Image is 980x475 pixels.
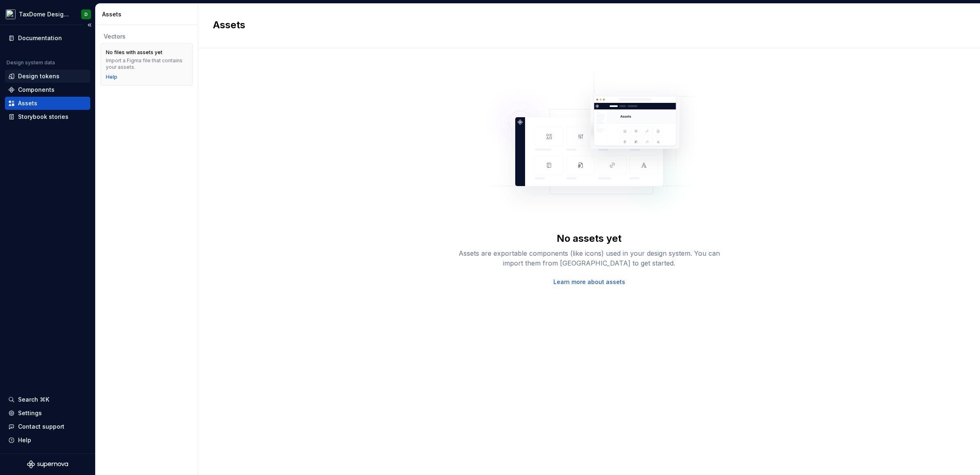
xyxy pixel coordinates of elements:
[104,32,190,41] div: Vectors
[6,9,16,19] img: da704ea1-22e8-46cf-95f8-d9f462a55abe.png
[106,57,187,70] div: Import a Figma file that contains your assets.
[106,49,162,56] div: No files with assets yet
[7,59,55,66] div: Design system data
[557,232,621,245] div: No assets yet
[213,18,955,32] h2: Assets
[18,86,55,94] div: Components
[85,11,88,18] div: D
[553,278,625,286] a: Learn more about assets
[102,10,194,18] div: Assets
[18,113,69,121] div: Storybook stories
[5,83,90,96] a: Components
[106,74,117,80] a: Help
[2,5,94,23] button: TaxDome Design SystemD
[5,97,90,110] a: Assets
[18,34,62,42] div: Documentation
[18,99,37,107] div: Assets
[27,460,68,468] svg: Supernova Logo
[458,248,720,268] div: Assets are exportable components (like icons) used in your design system. You can import them fro...
[5,407,90,420] a: Settings
[5,70,90,83] a: Design tokens
[18,436,31,444] div: Help
[5,420,90,433] button: Contact support
[84,19,95,31] button: Collapse sidebar
[5,393,90,406] button: Search ⌘K
[18,409,42,417] div: Settings
[18,423,64,431] div: Contact support
[19,10,71,18] div: TaxDome Design System
[18,395,49,404] div: Search ⌘K
[5,110,90,123] a: Storybook stories
[5,32,90,45] a: Documentation
[5,434,90,447] button: Help
[18,72,59,80] div: Design tokens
